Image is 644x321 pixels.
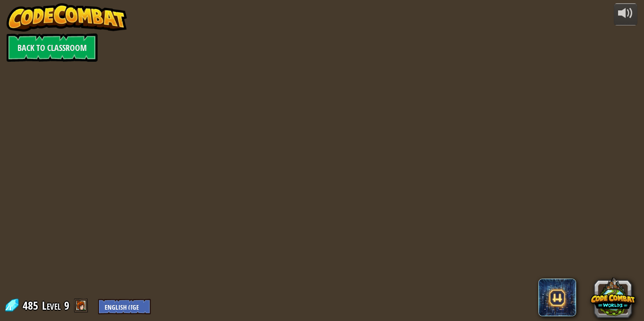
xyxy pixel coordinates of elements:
[23,298,41,313] span: 485
[7,33,98,62] a: Back to Classroom
[42,298,61,313] span: Level
[64,298,69,313] span: 9
[7,3,127,32] img: CodeCombat - Learn how to code by playing a game
[614,3,637,25] button: Adjust volume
